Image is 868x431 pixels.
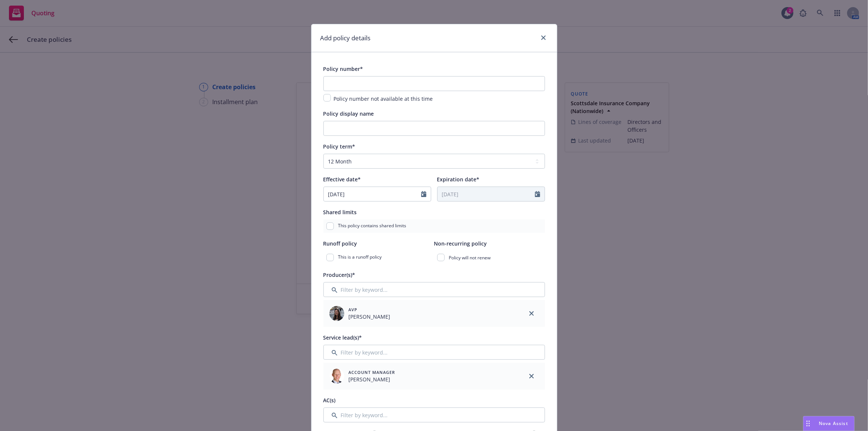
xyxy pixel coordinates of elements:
[819,420,848,427] span: Nova Assist
[323,176,361,183] span: Effective date*
[323,334,362,341] span: Service lead(s)*
[349,369,395,375] span: Account Manager
[527,309,536,318] a: close
[320,33,371,43] h1: Add policy details
[323,143,355,150] span: Policy term*
[334,95,433,102] span: Policy number not available at this time
[539,33,548,42] a: close
[323,65,363,72] span: Policy number*
[323,345,545,360] input: Filter by keyword...
[323,271,355,278] span: Producer(s)*
[323,209,357,216] span: Shared limits
[803,416,855,431] button: Nova Assist
[434,251,545,264] div: Policy will not renew
[349,313,391,321] span: [PERSON_NAME]
[349,306,391,313] span: AVP
[324,187,421,201] input: MM/DD/YYYY
[421,191,426,197] svg: Calendar
[438,187,535,201] input: MM/DD/YYYY
[437,176,480,183] span: Expiration date*
[329,306,344,321] img: employee photo
[329,369,344,384] img: employee photo
[323,407,545,422] input: Filter by keyword...
[803,416,813,431] div: Drag to move
[323,251,434,264] div: This is a runoff policy
[527,372,536,381] a: close
[323,282,545,297] input: Filter by keyword...
[323,219,545,233] div: This policy contains shared limits
[323,240,357,247] span: Runoff policy
[349,375,395,383] span: [PERSON_NAME]
[434,240,487,247] span: Non-recurring policy
[323,110,374,117] span: Policy display name
[323,397,336,404] span: AC(s)
[535,191,540,197] svg: Calendar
